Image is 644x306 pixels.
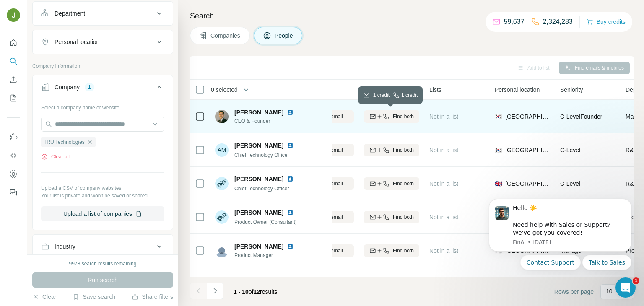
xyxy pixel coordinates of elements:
[132,293,173,301] button: Share filters
[495,86,540,94] span: Personal location
[234,252,297,259] span: Product Manager
[41,192,164,200] p: Your list is private and won't be saved or shared.
[495,179,502,188] span: 🇬🇧
[606,287,613,296] p: 10
[393,146,414,154] span: Find both
[633,277,639,284] span: 1
[560,86,583,94] span: Seniority
[287,209,293,216] img: LinkedIn logo
[32,293,56,301] button: Clear
[364,177,419,190] button: Find both
[215,110,229,123] img: Avatar
[85,83,94,91] div: 1
[234,117,297,125] span: CEO & Founder
[41,206,164,221] button: Upload a list of companies
[495,112,502,121] span: 🇰🇷
[41,184,164,192] p: Upload a CSV of company websites.
[429,113,458,120] span: Not in a list
[275,31,294,40] span: People
[505,146,550,154] span: [GEOGRAPHIC_DATA]
[429,180,458,187] span: Not in a list
[215,277,229,291] img: Avatar
[41,153,70,161] button: Clear all
[7,130,20,145] button: Use Surfe on LinkedIn
[33,32,173,52] button: Personal location
[7,148,20,163] button: Use Surfe API
[33,236,173,257] button: Industry
[215,143,229,157] div: AM
[234,152,289,158] span: Chief Technology Officer
[234,208,283,217] span: [PERSON_NAME]
[429,147,458,153] span: Not in a list
[234,186,289,192] span: Chief Technology Officer
[249,288,254,295] span: of
[429,86,441,94] span: Lists
[55,9,85,18] div: Department
[234,175,283,183] span: [PERSON_NAME]
[287,109,293,116] img: LinkedIn logo
[234,108,283,117] span: [PERSON_NAME]
[254,288,260,295] span: 12
[55,38,99,46] div: Personal location
[7,54,20,69] button: Search
[234,219,297,225] span: Product Owner (Consultant)
[207,283,223,299] button: Navigate to next page
[210,31,241,40] span: Companies
[33,77,173,101] button: Company1
[560,147,580,153] span: C-Level
[234,141,283,150] span: [PERSON_NAME]
[560,113,602,120] span: C-Level Founder
[33,3,173,23] button: Department
[7,72,20,87] button: Enrich CSV
[364,86,381,94] span: Mobile
[215,210,229,224] img: Avatar
[505,179,550,188] span: [GEOGRAPHIC_DATA]
[7,91,20,106] button: My lists
[190,10,634,22] h4: Search
[393,113,414,120] span: Find both
[211,86,238,94] span: 0 selected
[7,166,20,182] button: Dashboard
[287,243,293,250] img: LinkedIn logo
[543,17,573,27] p: 2,324,283
[364,110,419,123] button: Find both
[393,180,414,187] span: Find both
[73,293,115,301] button: Save search
[234,276,283,284] span: [PERSON_NAME]
[234,288,249,295] span: 1 - 10
[287,277,293,283] img: LinkedIn logo
[393,247,414,254] span: Find both
[287,142,293,149] img: LinkedIn logo
[495,146,502,154] span: 🇰🇷
[234,288,277,295] span: results
[505,112,550,121] span: [GEOGRAPHIC_DATA]
[364,244,419,257] button: Find both
[429,214,458,220] span: Not in a list
[32,62,173,70] p: Company information
[41,101,164,112] div: Select a company name or website
[554,288,594,296] span: Rows per page
[215,177,229,190] img: Avatar
[7,8,20,22] img: Avatar
[69,260,137,267] div: 9978 search results remaining
[364,211,419,223] button: Find both
[476,192,644,275] iframe: Intercom notifications message
[7,35,20,50] button: Quick start
[587,16,626,28] button: Buy credits
[55,83,80,91] div: Company
[7,185,20,200] button: Feedback
[393,213,414,221] span: Find both
[364,144,419,156] button: Find both
[287,176,293,182] img: LinkedIn logo
[429,247,458,254] span: Not in a list
[44,138,85,146] span: TRU Technologies
[215,244,229,257] img: Avatar
[560,180,580,187] span: C-Level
